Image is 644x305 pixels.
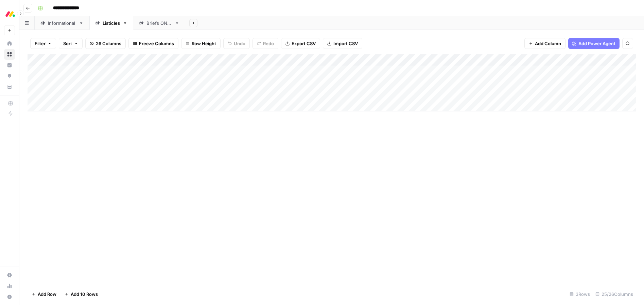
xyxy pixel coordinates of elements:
a: Informational [35,16,89,30]
button: Add Power Agent [568,38,620,49]
button: Help + Support [4,291,15,302]
a: Insights [4,60,15,71]
a: Usage [4,281,15,291]
div: Informational [48,20,76,26]
button: Redo [253,38,278,49]
button: Freeze Columns [128,38,178,49]
button: 26 Columns [85,38,126,49]
button: Add Column [524,38,565,49]
span: Export CSV [292,40,316,47]
span: Import CSV [333,40,358,47]
button: Add Row [28,289,60,300]
button: Undo [223,38,250,49]
a: Listicles [89,16,133,30]
a: Your Data [4,82,15,92]
button: Add 10 Rows [60,289,102,300]
img: Monday.com Logo [4,8,16,20]
span: Add Row [38,291,56,298]
div: Listicles [103,20,120,26]
div: 3 Rows [567,289,593,300]
button: Export CSV [281,38,320,49]
span: Undo [234,40,245,47]
a: Browse [4,49,15,60]
span: Filter [35,40,46,47]
button: Workspace: Monday.com [4,5,15,22]
button: Row Height [181,38,221,49]
span: Row Height [192,40,216,47]
a: Opportunities [4,71,15,82]
button: Filter [30,38,56,49]
div: 25/26 Columns [593,289,636,300]
span: Add 10 Rows [71,291,98,298]
span: Add Power Agent [578,40,615,47]
span: Sort [63,40,72,47]
a: Settings [4,270,15,281]
div: Briefs ONLY [146,20,172,26]
button: Sort [59,38,83,49]
button: Import CSV [323,38,362,49]
a: Home [4,38,15,49]
span: Add Column [535,40,561,47]
a: Briefs ONLY [133,16,185,30]
span: 26 Columns [96,40,121,47]
span: Freeze Columns [139,40,174,47]
span: Redo [263,40,274,47]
